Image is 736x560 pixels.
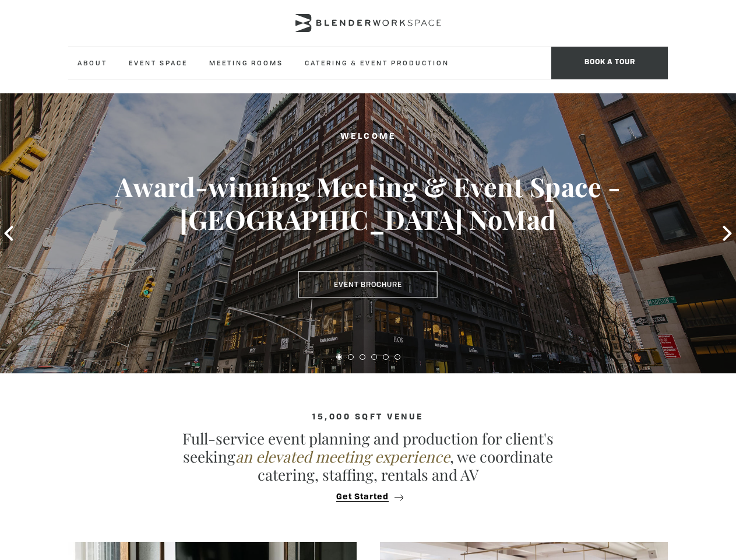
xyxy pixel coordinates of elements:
[37,129,699,144] h2: Welcome
[68,47,117,79] a: About
[68,412,668,422] h4: 15,000 sqft venue
[235,446,450,467] em: an elevated meeting experience
[119,47,197,79] a: Event Space
[551,47,668,79] span: Book a tour
[164,429,572,484] p: Full-service event planning and production for client's seeking , we coordinate catering, staffin...
[336,493,389,502] span: Get Started
[37,170,699,236] h3: Award-winning Meeting & Event Space - [GEOGRAPHIC_DATA] NoMad
[200,47,293,79] a: Meeting Rooms
[295,47,459,79] a: Catering & Event Production
[333,492,403,502] button: Get Started
[298,271,438,298] a: Event Brochure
